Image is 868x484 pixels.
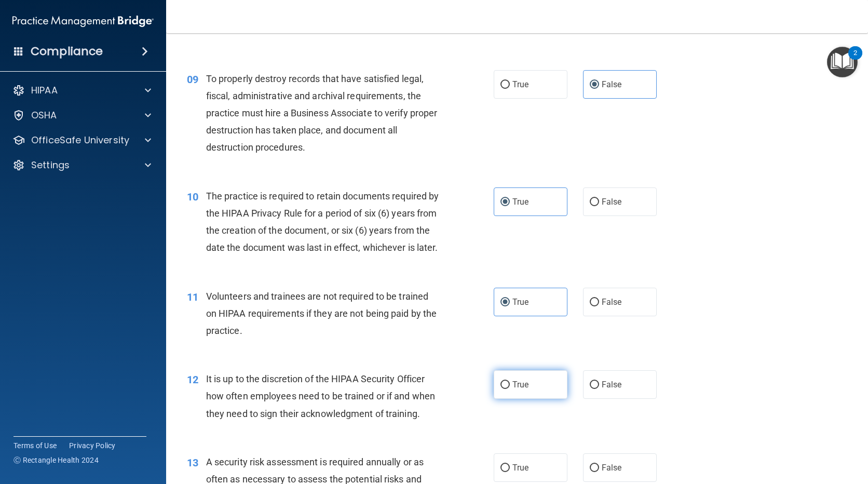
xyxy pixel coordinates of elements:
[187,191,198,203] span: 10
[590,299,599,306] input: False
[512,79,528,89] span: True
[206,373,435,419] span: It is up to the discretion of the HIPAA Security Officer how often employees need to be trained o...
[602,79,622,89] span: False
[31,44,103,59] h4: Compliance
[206,291,437,336] span: Volunteers and trainees are not required to be trained on HIPAA requirements if they are not bein...
[590,81,599,89] input: False
[500,464,510,472] input: True
[590,381,599,389] input: False
[602,463,622,473] span: False
[590,198,599,206] input: False
[590,464,599,472] input: False
[13,455,99,465] span: Ⓒ Rectangle Health 2024
[512,197,528,207] span: True
[500,198,510,206] input: True
[12,84,151,97] a: HIPAA
[602,197,622,207] span: False
[500,81,510,89] input: True
[206,73,438,153] span: To properly destroy records that have satisfied legal, fiscal, administrative and archival requir...
[69,440,116,451] a: Privacy Policy
[187,456,198,469] span: 13
[187,373,198,386] span: 12
[12,159,151,171] a: Settings
[512,463,528,473] span: True
[187,73,198,86] span: 09
[31,84,58,97] p: HIPAA
[206,191,439,253] span: The practice is required to retain documents required by the HIPAA Privacy Rule for a period of s...
[827,47,858,77] button: Open Resource Center, 2 new notifications
[602,380,622,389] span: False
[12,134,151,146] a: OfficeSafe University
[512,380,528,389] span: True
[12,109,151,122] a: OSHA
[187,291,198,303] span: 11
[853,53,857,66] div: 2
[31,159,70,171] p: Settings
[500,381,510,389] input: True
[500,299,510,306] input: True
[512,297,528,307] span: True
[31,134,129,146] p: OfficeSafe University
[13,440,57,451] a: Terms of Use
[31,109,57,122] p: OSHA
[12,11,154,32] img: PMB logo
[602,297,622,307] span: False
